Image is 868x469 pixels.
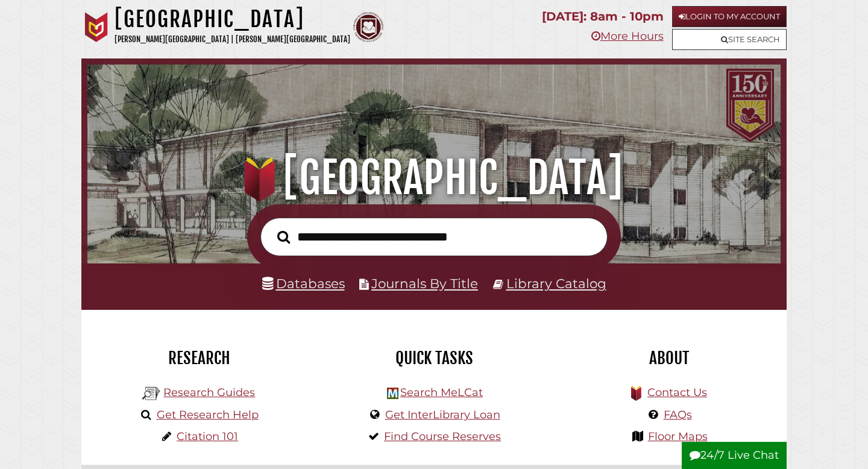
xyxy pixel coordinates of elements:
[561,348,778,368] h2: About
[371,275,478,291] a: Journals By Title
[385,408,500,421] a: Get InterLibrary Loan
[384,430,501,443] a: Find Course Reserves
[325,348,542,368] h2: Quick Tasks
[177,430,238,443] a: Citation 101
[400,386,483,399] a: Search MeLCat
[664,408,692,421] a: FAQs
[101,151,768,204] h1: [GEOGRAPHIC_DATA]
[506,275,606,291] a: Library Catalog
[672,6,787,27] a: Login to My Account
[353,12,383,42] img: Calvin Theological Seminary
[647,386,707,399] a: Contact Us
[277,230,290,244] i: Search
[163,386,255,399] a: Research Guides
[387,388,398,399] img: Hekman Library Logo
[648,430,708,443] a: Floor Maps
[542,6,664,27] p: [DATE]: 8am - 10pm
[157,408,259,421] a: Get Research Help
[262,275,345,291] a: Databases
[271,227,296,247] button: Search
[142,385,160,403] img: Hekman Library Logo
[81,12,112,42] img: Calvin University
[672,29,787,50] a: Site Search
[591,30,664,43] a: More Hours
[115,33,350,46] p: [PERSON_NAME][GEOGRAPHIC_DATA] | [PERSON_NAME][GEOGRAPHIC_DATA]
[115,6,350,33] h1: [GEOGRAPHIC_DATA]
[90,348,307,368] h2: Research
